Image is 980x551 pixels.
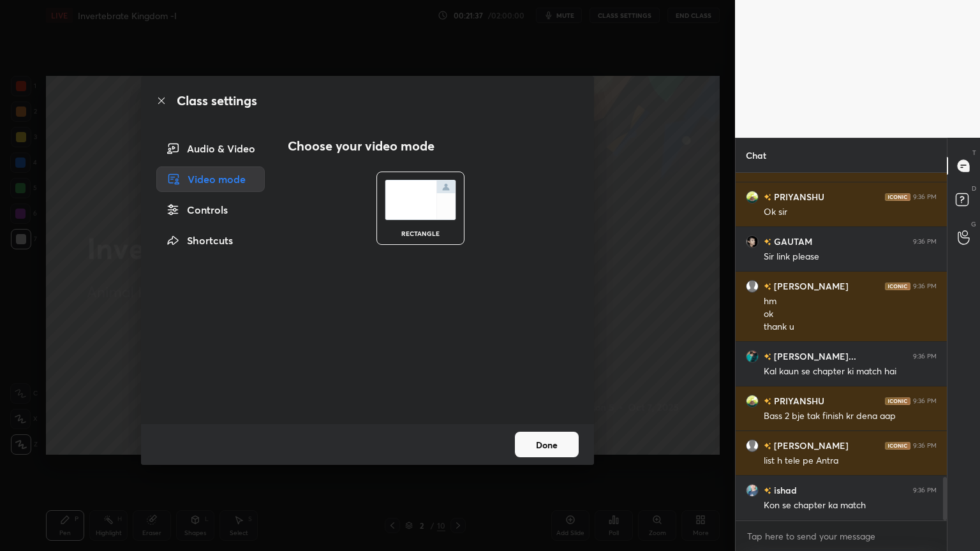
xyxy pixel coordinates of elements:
p: Chat [736,138,776,172]
div: 9:36 PM [913,193,937,201]
img: default.png [746,280,759,293]
div: Sir link please [764,251,937,263]
img: default.png [746,439,759,452]
div: Controls [156,197,265,223]
div: Shortcuts [156,228,265,253]
div: Bass 2 bje tak finish kr dena aap [764,410,937,423]
h2: Class settings [177,91,257,110]
img: iconic-dark.1390631f.png [885,283,910,290]
h6: [PERSON_NAME] [771,439,849,452]
div: 9:36 PM [913,397,937,405]
h6: GAUTAM [771,235,812,248]
h6: PRIYANSHU [771,394,824,408]
img: no-rating-badge.077c3623.svg [764,487,771,494]
div: rectangle [395,230,446,237]
div: 9:36 PM [913,238,937,246]
img: iconic-dark.1390631f.png [885,397,910,405]
div: Kal kaun se chapter ki match hai [764,365,937,378]
div: ok [764,308,937,321]
img: no-rating-badge.077c3623.svg [764,353,771,360]
div: 9:36 PM [913,353,937,360]
img: iconic-dark.1390631f.png [885,442,910,450]
p: G [971,219,976,229]
h6: [PERSON_NAME] [771,279,849,293]
div: 9:36 PM [913,283,937,290]
div: Ok sir [764,206,937,219]
img: no-rating-badge.077c3623.svg [764,443,771,450]
div: Audio & Video [156,136,265,161]
img: 1889a8d240224f938251de1c77fb1b02.jpg [746,484,759,497]
div: 9:36 PM [913,487,937,494]
div: 9:36 PM [913,442,937,450]
h6: PRIYANSHU [771,190,824,203]
p: D [972,184,976,193]
div: list h tele pe Antra [764,455,937,467]
div: hm [764,295,937,308]
img: 6d5f8caba86f41538d428a4ec16f1e1d.jpg [746,350,759,363]
img: no-rating-badge.077c3623.svg [764,398,771,405]
div: grid [736,173,947,520]
img: 5e0b28d1a31446a99dad158e48147b49.jpg [746,235,759,248]
button: Done [515,432,579,457]
h2: Choose your video mode [288,138,434,154]
p: T [972,148,976,158]
div: thank u [764,321,937,334]
h6: [PERSON_NAME]... [771,349,856,363]
h6: ishad [771,483,797,497]
img: no-rating-badge.077c3623.svg [764,194,771,201]
div: Video mode [156,166,265,192]
div: Kon se chapter ka match [764,499,937,512]
img: normalScreenIcon.ae25ed63.svg [385,180,456,220]
img: no-rating-badge.077c3623.svg [764,239,771,246]
img: no-rating-badge.077c3623.svg [764,283,771,290]
img: 3 [746,191,759,203]
img: 3 [746,395,759,408]
img: iconic-dark.1390631f.png [885,193,910,201]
